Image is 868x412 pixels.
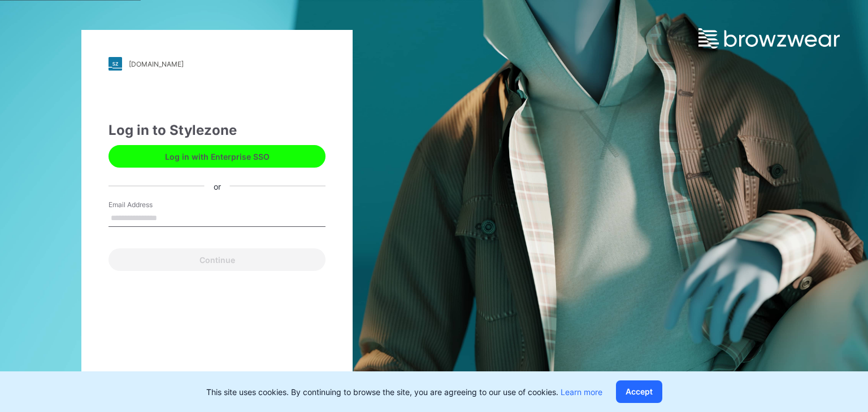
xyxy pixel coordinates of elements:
[205,180,230,192] div: or
[206,386,602,398] p: This site uses cookies. By continuing to browse the site, you are agreeing to our use of cookies.
[561,387,602,397] a: Learn more
[108,57,122,71] img: stylezone-logo.562084cfcfab977791bfbf7441f1a819.svg
[108,145,325,168] button: Log in with Enterprise SSO
[108,57,325,71] a: [DOMAIN_NAME]
[616,380,662,403] button: Accept
[129,60,184,68] div: [DOMAIN_NAME]
[698,28,840,49] img: browzwear-logo.e42bd6dac1945053ebaf764b6aa21510.svg
[108,200,188,210] label: Email Address
[108,120,325,141] div: Log in to Stylezone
